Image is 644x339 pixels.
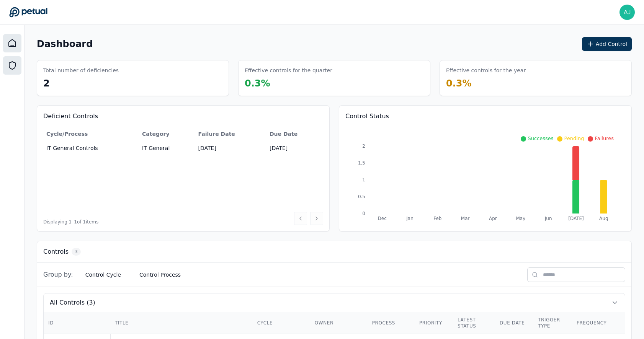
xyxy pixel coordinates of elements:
tspan: Feb [433,216,441,221]
th: Due Date [495,312,533,334]
h3: Effective controls for the quarter [245,67,332,74]
h3: Total number of deficiencies [43,67,119,74]
tspan: Dec [378,216,387,221]
button: All Controls (3) [44,293,625,312]
span: Displaying 1– 1 of 1 items [43,219,98,225]
tspan: Mar [461,216,470,221]
td: [DATE] [266,141,323,155]
tspan: [DATE] [568,216,584,221]
tspan: Apr [489,216,497,221]
button: Control Cycle [79,268,127,282]
h3: Deficient Controls [43,112,323,121]
th: Category [139,127,195,141]
td: IT General Controls [43,141,139,155]
tspan: May [516,216,525,221]
a: Dashboard [3,34,21,52]
span: Pending [564,135,584,141]
tspan: 1.5 [358,160,365,166]
tspan: 0 [362,211,365,216]
button: Control Process [133,268,187,282]
th: Cycle [253,312,310,334]
img: ajay.rengarajan@snowflake.com [619,5,635,20]
th: ID [44,312,110,334]
th: Due Date [266,127,323,141]
th: Owner [310,312,368,334]
h3: Effective controls for the year [446,67,526,74]
tspan: 2 [362,143,365,149]
h1: Dashboard [37,38,93,50]
span: Group by: [43,270,73,279]
th: Failure Date [195,127,266,141]
span: 3 [72,248,81,256]
span: Failures [595,135,614,141]
th: Latest Status [453,312,495,334]
a: SOC [3,56,21,75]
th: Title [110,312,253,334]
span: All Controls (3) [50,298,95,307]
tspan: 1 [362,177,365,183]
th: Process [368,312,415,334]
h3: Control Status [345,112,625,121]
span: 2 [43,78,50,89]
button: Add Control [582,37,632,51]
tspan: Aug [599,216,608,221]
tspan: Jun [544,216,552,221]
td: IT General [139,141,195,155]
a: Go to Dashboard [9,7,47,18]
span: 0.3 % [245,78,270,89]
th: Frequency [572,312,611,334]
tspan: 0.5 [358,194,365,199]
th: Trigger Type [533,312,572,334]
th: Cycle/Process [43,127,139,141]
h3: Controls [43,247,69,256]
span: 0.3 % [446,78,472,89]
span: Successes [528,135,553,141]
td: [DATE] [195,141,266,155]
tspan: Jan [406,216,414,221]
th: Priority [415,312,453,334]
